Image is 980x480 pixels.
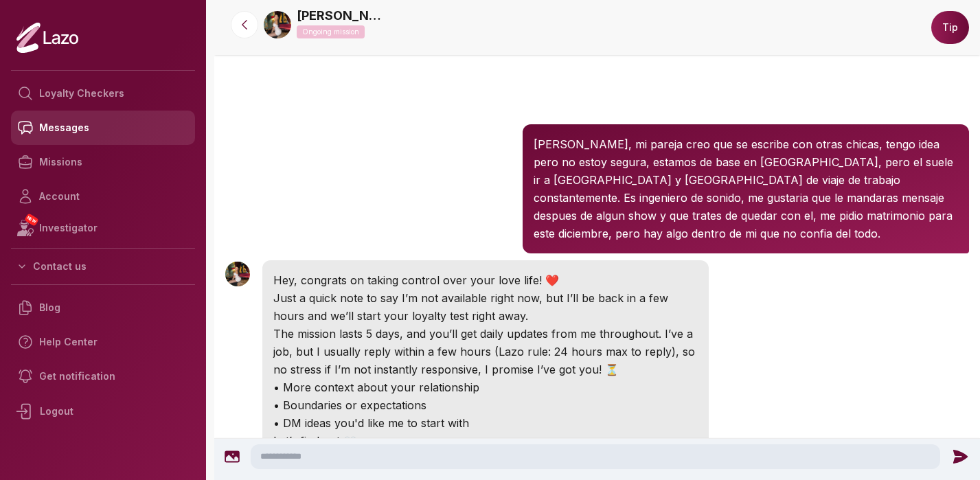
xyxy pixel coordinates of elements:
div: Logout [11,393,195,429]
button: Contact us [11,254,195,279]
a: Missions [11,145,195,179]
a: Loyalty Checkers [11,76,195,111]
p: • More context about your relationship [273,378,698,396]
a: NEWInvestigator [11,214,195,242]
p: Let’s find out 👀 [273,432,698,450]
span: NEW [24,213,39,227]
p: [PERSON_NAME], mi pareja creo que se escribe con otras chicas, tengo idea pero no estoy segura, e... [534,135,958,242]
p: Ongoing mission [297,25,365,38]
a: Account [11,179,195,214]
a: Blog [11,290,195,325]
p: The mission lasts 5 days, and you’ll get daily updates from me throughout. I’ve a job, but I usua... [273,325,698,378]
img: User avatar [225,262,250,286]
a: Messages [11,111,195,145]
a: Help Center [11,325,195,359]
p: • DM ideas you'd like me to start with [273,414,698,432]
p: Just a quick note to say I’m not available right now, but I’ll be back in a few hours and we’ll s... [273,289,698,325]
p: Hey, congrats on taking control over your love life! ❤️ [273,271,698,289]
a: Get notification [11,359,195,393]
p: • Boundaries or expectations [273,396,698,414]
a: [PERSON_NAME] [297,6,386,25]
button: Tip [931,11,969,44]
img: 53ea768d-6708-4c09-8be7-ba74ddaa1210 [264,11,291,38]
